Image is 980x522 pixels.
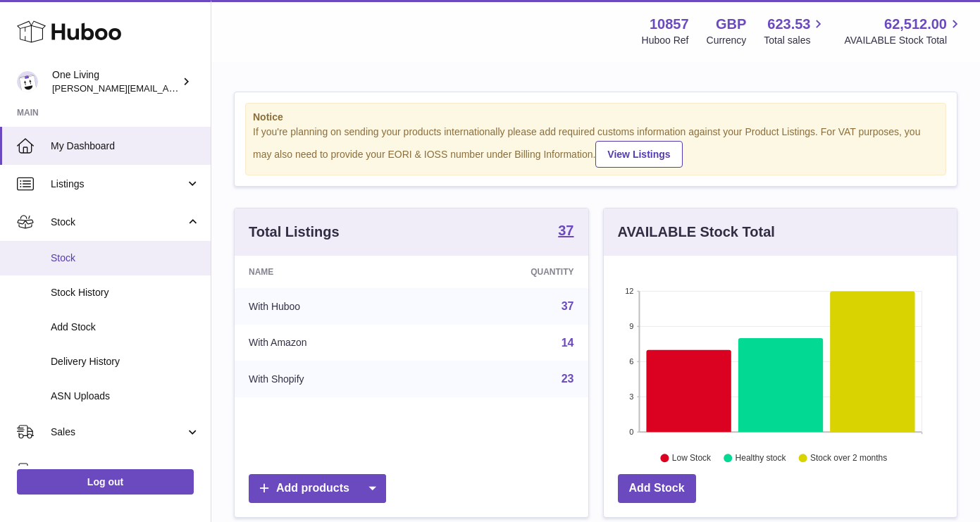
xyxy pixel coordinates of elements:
span: Stock History [51,286,200,299]
img: Jessica@oneliving.com [17,71,38,92]
span: Delivery History [51,355,200,368]
strong: 37 [558,223,573,237]
span: Orders [51,464,185,477]
a: View Listings [595,141,682,168]
text: 6 [629,357,633,366]
h3: Total Listings [249,223,340,242]
span: Stock [51,216,185,229]
a: Log out [17,469,194,495]
a: Add Stock [618,474,696,503]
span: Listings [51,178,185,191]
span: [PERSON_NAME][EMAIL_ADDRESS][DOMAIN_NAME] [52,82,283,94]
text: Low Stock [671,453,711,463]
span: 62,512.00 [884,15,947,34]
span: Total sales [764,34,826,47]
span: Stock [51,251,200,265]
text: 0 [629,428,633,436]
h3: AVAILABLE Stock Total [618,223,775,242]
div: Huboo Ref [642,34,689,47]
a: 37 [558,223,573,240]
span: Sales [51,425,185,439]
a: 14 [562,337,574,349]
td: With Shopify [235,361,428,397]
text: Healthy stock [735,453,786,463]
td: With Huboo [235,288,428,325]
text: 3 [629,392,633,401]
strong: Notice [253,111,938,124]
div: If you're planning on sending your products internationally please add required customs informati... [253,125,938,168]
div: Currency [707,34,747,47]
th: Quantity [428,256,588,288]
span: AVAILABLE Stock Total [844,34,963,47]
text: 12 [625,287,633,295]
span: 623.53 [767,15,810,34]
div: One Living [52,68,179,95]
span: My Dashboard [51,139,200,153]
a: 37 [562,300,574,312]
strong: GBP [716,15,746,34]
td: With Amazon [235,325,428,361]
a: Add products [249,474,386,503]
th: Name [235,256,428,288]
strong: 10857 [650,15,689,34]
span: Add Stock [51,321,200,334]
a: 62,512.00 AVAILABLE Stock Total [844,15,963,47]
text: Stock over 2 months [810,453,887,463]
a: 623.53 Total sales [764,15,826,47]
span: ASN Uploads [51,390,200,403]
text: 9 [629,322,633,330]
a: 23 [562,373,574,385]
